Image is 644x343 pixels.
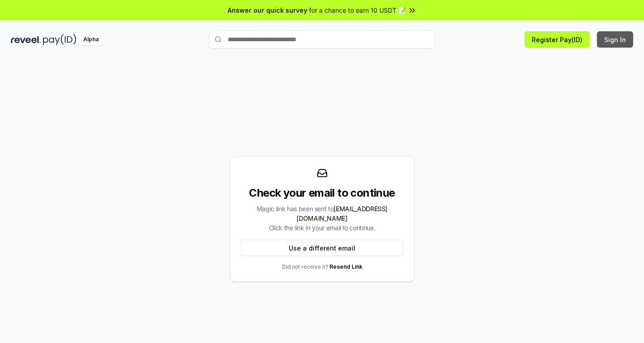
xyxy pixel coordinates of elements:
[329,263,363,270] a: Resend Link
[525,31,590,48] button: Register Pay(ID)
[296,205,387,222] span: [EMAIL_ADDRESS][DOMAIN_NAME]
[241,204,403,232] div: Magic link has been sent to Click the link in your email to continue.
[11,34,41,45] img: reveel_dark
[228,5,307,15] span: Answer our quick survey
[241,240,403,256] button: Use a different email
[597,31,633,48] button: Sign In
[241,186,403,200] div: Check your email to continue
[282,263,363,271] p: Did not receive it?
[309,5,406,15] span: for a chance to earn 10 USDT 📝
[78,34,104,45] div: Alpha
[43,34,76,45] img: pay_id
